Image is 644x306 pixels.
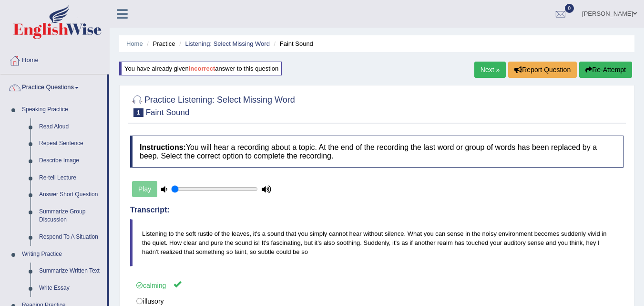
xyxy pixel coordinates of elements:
a: Write Essay [35,280,107,297]
a: Describe Image [35,152,107,169]
label: calming [130,276,624,294]
a: Next » [474,62,506,78]
a: Re-tell Lecture [35,169,107,187]
h4: Transcript: [130,206,624,214]
a: Home [0,47,109,71]
li: Practice [144,39,175,48]
li: Faint Sound [272,39,313,48]
span: 1 [133,108,143,117]
a: Practice Questions [0,74,107,98]
a: Listening: Select Missing Word [185,40,270,47]
a: Summarize Group Discussion [35,203,107,229]
a: Writing Practice [18,246,107,263]
a: Home [126,40,143,47]
a: Repeat Sentence [35,135,107,152]
h2: Practice Listening: Select Missing Word [130,93,295,117]
blockquote: Listening to the soft rustle of the leaves, it's a sound that you simply cannot hear without sile... [130,219,624,266]
b: Instructions: [140,143,186,151]
span: 0 [565,4,574,13]
a: Respond To A Situation [35,229,107,246]
b: incorrect [189,65,215,72]
a: Read Aloud [35,118,107,136]
button: Report Question [508,62,577,78]
a: Summarize Written Text [35,263,107,280]
div: You have already given answer to this question [119,62,282,75]
a: Answer Short Question [35,186,107,203]
h4: You will hear a recording about a topic. At the end of the recording the last word or group of wo... [130,136,624,168]
a: Speaking Practice [18,101,107,118]
small: Faint Sound [146,108,190,117]
button: Re-Attempt [579,62,632,78]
